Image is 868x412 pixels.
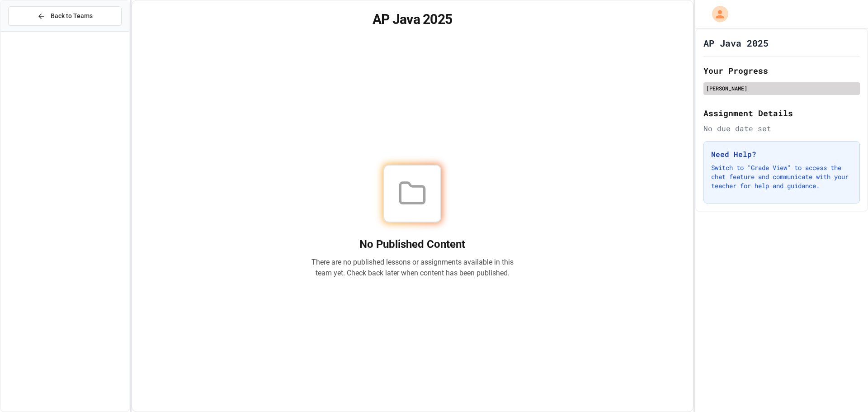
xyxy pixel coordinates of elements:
[706,84,857,92] div: [PERSON_NAME]
[711,163,852,190] p: Switch to "Grade View" to access the chat feature and communicate with your teacher for help and ...
[703,37,769,49] h1: AP Java 2025
[143,11,682,28] h1: AP Java 2025
[703,64,860,77] h2: Your Progress
[8,6,122,26] button: Back to Teams
[703,123,860,134] div: No due date set
[711,149,852,160] h3: Need Help?
[703,107,860,119] h2: Assignment Details
[311,237,514,251] h2: No Published Content
[51,11,93,21] span: Back to Teams
[703,4,731,24] div: My Account
[311,257,514,279] p: There are no published lessons or assignments available in this team yet. Check back later when c...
